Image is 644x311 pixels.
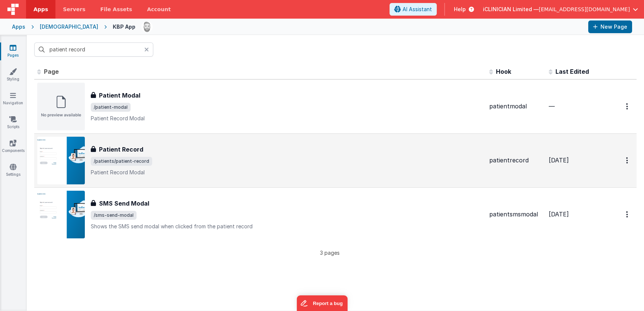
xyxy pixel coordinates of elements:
[403,6,432,13] span: AI Assistant
[489,210,543,219] div: patientsmsmodal
[100,6,132,13] span: File Assets
[91,169,483,176] p: Patient Record Modal
[549,102,555,110] span: —
[539,6,630,13] span: [EMAIL_ADDRESS][DOMAIN_NAME]
[113,23,135,31] div: KBP App
[91,223,483,230] p: Shows the SMS send modal when clicked from the patient record
[99,91,140,100] h3: Patient Modal
[91,115,483,122] p: Patient Record Modal
[588,20,632,33] button: New Page
[549,156,569,164] span: [DATE]
[483,6,539,13] span: iCLINICIAN Limited —
[489,156,543,165] div: patientrecord
[496,68,511,75] span: Hook
[555,68,589,75] span: Last Edited
[91,211,137,220] span: /sms-send-modal
[297,295,347,311] iframe: Marker.io feedback button
[12,23,25,31] div: Apps
[454,6,466,13] span: Help
[390,3,437,16] button: AI Assistant
[34,42,153,57] input: Search pages, id's ...
[142,22,152,32] img: 338b8ff906eeea576da06f2fc7315c1b
[489,102,543,111] div: patientmodal
[44,68,59,75] span: Page
[91,103,131,112] span: /patient-modal
[40,23,98,31] div: [DEMOGRAPHIC_DATA]
[63,6,85,13] span: Servers
[34,249,625,257] p: 3 pages
[99,145,143,154] h3: Patient Record
[622,153,634,168] button: Options
[549,210,569,218] span: [DATE]
[622,99,634,114] button: Options
[99,199,149,208] h3: SMS Send Modal
[91,157,152,166] span: /patients/patient-record
[622,207,634,222] button: Options
[483,6,638,13] button: iCLINICIAN Limited — [EMAIL_ADDRESS][DOMAIN_NAME]
[33,6,48,13] span: Apps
